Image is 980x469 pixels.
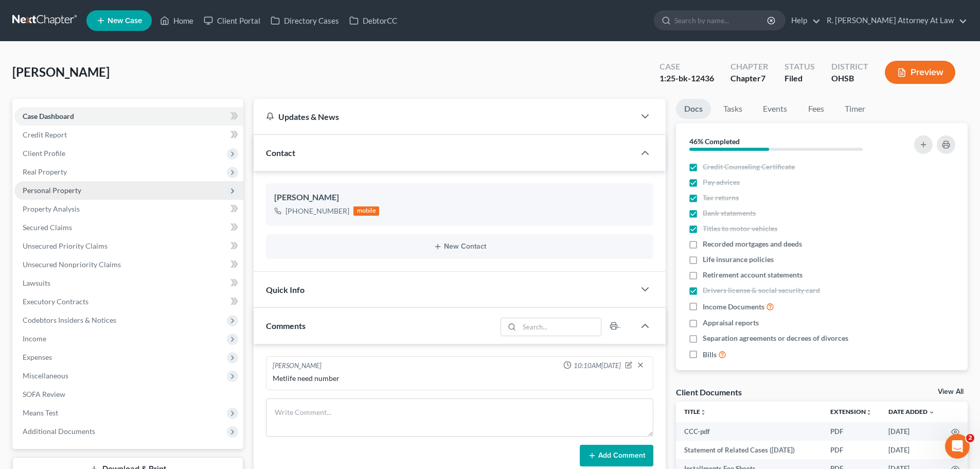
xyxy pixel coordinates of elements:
i: unfold_more [866,409,872,415]
td: Statement of Related Cases ([DATE]) [676,441,822,459]
div: Status [785,61,815,73]
span: 7 [761,73,765,83]
div: Metlife need number [273,373,647,384]
span: 2 [966,434,974,442]
a: Unsecured Priority Claims [14,237,243,255]
input: Search... [520,318,601,336]
a: DebtorCC [344,11,402,30]
span: Case Dashboard [23,112,74,120]
span: Contact [266,148,295,158]
span: Property Analysis [23,204,80,213]
button: New Contact [274,242,645,251]
span: New Case [108,17,142,25]
span: Drivers license & social security card [703,285,820,296]
span: Comments [266,321,306,331]
a: Events [755,99,795,119]
div: 1:25-bk-12436 [660,73,714,84]
a: Lawsuits [14,274,243,292]
button: Preview [885,61,955,84]
div: [PERSON_NAME] [273,361,322,371]
a: Tasks [715,99,751,119]
a: Directory Cases [265,11,344,30]
td: [DATE] [880,441,943,459]
td: PDF [822,422,880,441]
div: Case [660,61,714,73]
span: Miscellaneous [23,371,68,380]
a: Docs [676,99,711,119]
span: Life insurance policies [703,254,774,265]
a: Property Analysis [14,200,243,218]
div: Client Documents [676,387,742,397]
a: Home [155,11,199,30]
a: Help [786,11,821,30]
div: Chapter [730,61,768,73]
span: Titles to motor vehicles [703,223,777,234]
span: Real Property [23,167,67,176]
i: expand_more [929,409,935,415]
a: View All [938,388,964,395]
span: Secured Claims [23,223,72,232]
span: Bank statements [703,208,756,218]
a: Client Portal [199,11,265,30]
span: Credit Report [23,130,67,139]
a: Date Added expand_more [888,408,935,415]
a: Timer [836,99,874,119]
td: CCC-pdf [676,422,822,441]
span: Pay advices [703,177,740,187]
div: Filed [785,73,815,84]
a: Case Dashboard [14,107,243,126]
td: [DATE] [880,422,943,441]
i: unfold_more [700,409,706,415]
div: Chapter [730,73,768,84]
span: Quick Info [266,285,305,294]
span: 10:10AM[DATE] [574,361,621,371]
span: Personal Property [23,186,81,195]
span: Means Test [23,408,58,417]
div: District [831,61,868,73]
iframe: Intercom live chat [945,434,970,459]
strong: 46% Completed [689,137,740,146]
span: SOFA Review [23,390,65,398]
a: Executory Contracts [14,292,243,311]
div: [PHONE_NUMBER] [286,206,349,216]
span: Unsecured Nonpriority Claims [23,260,121,269]
span: Executory Contracts [23,297,88,306]
span: Unsecured Priority Claims [23,241,108,250]
span: Lawsuits [23,279,50,287]
td: PDF [822,441,880,459]
div: mobile [353,206,379,216]
a: Credit Report [14,126,243,144]
span: [PERSON_NAME] [12,64,110,79]
span: Income Documents [703,302,764,312]
span: Expenses [23,353,52,361]
input: Search by name... [674,11,769,30]
span: Recorded mortgages and deeds [703,239,802,249]
span: Client Profile [23,149,65,158]
button: Add Comment [580,445,653,466]
a: Secured Claims [14,218,243,237]
a: Extensionunfold_more [830,408,872,415]
span: Separation agreements or decrees of divorces [703,333,848,343]
a: Fees [799,99,832,119]
span: Tax returns [703,193,739,203]
span: Credit Counseling Certificate [703,162,795,172]
div: Updates & News [266,111,622,122]
span: Additional Documents [23,427,95,436]
span: Income [23,334,46,343]
span: Codebtors Insiders & Notices [23,316,116,324]
a: SOFA Review [14,385,243,404]
a: Unsecured Nonpriority Claims [14,255,243,274]
a: Titleunfold_more [684,408,706,415]
div: OHSB [831,73,868,84]
span: Retirement account statements [703,270,803,280]
span: Appraisal reports [703,318,759,328]
span: Bills [703,350,717,360]
div: [PERSON_NAME] [274,192,645,204]
a: R. [PERSON_NAME] Attorney At Law [822,11,967,30]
